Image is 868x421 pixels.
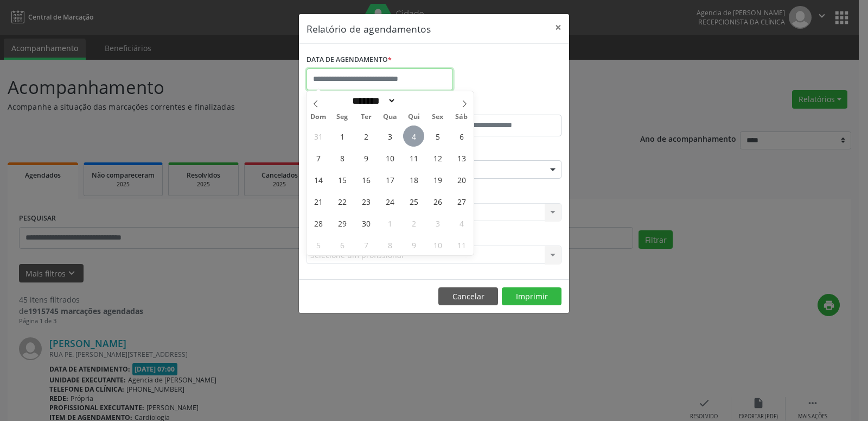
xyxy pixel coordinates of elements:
span: Setembro 17, 2025 [379,169,400,190]
span: Outubro 10, 2025 [427,234,448,255]
label: ATÉ [437,98,561,115]
select: Month [348,95,396,106]
button: Cancelar [438,287,498,306]
span: Outubro 3, 2025 [427,212,448,234]
span: Setembro 26, 2025 [427,191,448,212]
span: Setembro 16, 2025 [355,169,376,190]
span: Setembro 20, 2025 [451,169,472,190]
span: Setembro 27, 2025 [451,191,472,212]
span: Ter [354,114,378,121]
span: Setembro 18, 2025 [403,169,424,190]
span: Seg [330,114,354,121]
span: Setembro 25, 2025 [403,191,424,212]
span: Outubro 5, 2025 [308,234,329,255]
button: Imprimir [502,287,561,306]
span: Setembro 24, 2025 [379,191,400,212]
span: Setembro 28, 2025 [308,212,329,234]
span: Setembro 12, 2025 [427,147,448,168]
span: Outubro 1, 2025 [379,212,400,234]
span: Setembro 22, 2025 [331,191,353,212]
span: Qua [378,114,402,121]
span: Setembro 10, 2025 [379,147,400,168]
label: DATA DE AGENDAMENTO [307,52,392,68]
span: Setembro 9, 2025 [355,147,376,168]
input: Year [396,95,432,106]
span: Outubro 9, 2025 [403,234,424,255]
button: Close [547,14,569,41]
span: Outubro 7, 2025 [355,234,376,255]
h5: Relatório de agendamentos [307,22,431,36]
span: Sáb [450,114,474,121]
span: Setembro 11, 2025 [403,147,424,168]
span: Setembro 13, 2025 [451,147,472,168]
span: Setembro 3, 2025 [379,125,400,147]
span: Outubro 6, 2025 [331,234,353,255]
span: Setembro 21, 2025 [308,191,329,212]
span: Outubro 11, 2025 [451,234,472,255]
span: Setembro 14, 2025 [308,169,329,190]
span: Agosto 31, 2025 [308,125,329,147]
span: Setembro 5, 2025 [427,125,448,147]
span: Setembro 15, 2025 [331,169,353,190]
span: Setembro 19, 2025 [427,169,448,190]
span: Sex [426,114,450,121]
span: Setembro 23, 2025 [355,191,376,212]
span: Setembro 4, 2025 [403,125,424,147]
span: Setembro 7, 2025 [308,147,329,168]
span: Setembro 30, 2025 [355,212,376,234]
span: Setembro 1, 2025 [331,125,353,147]
span: Outubro 4, 2025 [451,212,472,234]
span: Outubro 8, 2025 [379,234,400,255]
span: Qui [402,114,426,121]
span: Setembro 2, 2025 [355,125,376,147]
span: Setembro 8, 2025 [331,147,353,168]
span: Setembro 29, 2025 [331,212,353,234]
span: Setembro 6, 2025 [451,125,472,147]
span: Dom [307,114,330,121]
span: Outubro 2, 2025 [403,212,424,234]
